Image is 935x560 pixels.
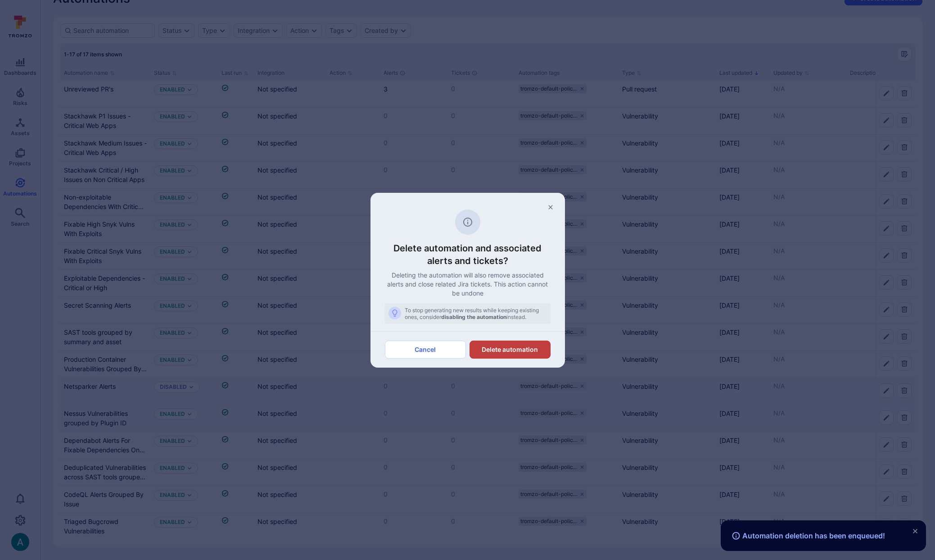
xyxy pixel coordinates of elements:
[385,271,551,298] p: Deleting the automation will also remove associated alerts and close related Jira tickets. This a...
[441,314,506,320] b: disabling the automation
[385,341,466,359] button: Cancel
[908,524,922,538] button: close
[385,242,551,267] h3: Delete automation and associated alerts and tickets?
[470,341,551,359] button: Delete automation
[405,307,547,320] span: To stop generating new results while keeping existing ones, consider instead.
[732,531,885,540] span: Automation deletion has been enqueued!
